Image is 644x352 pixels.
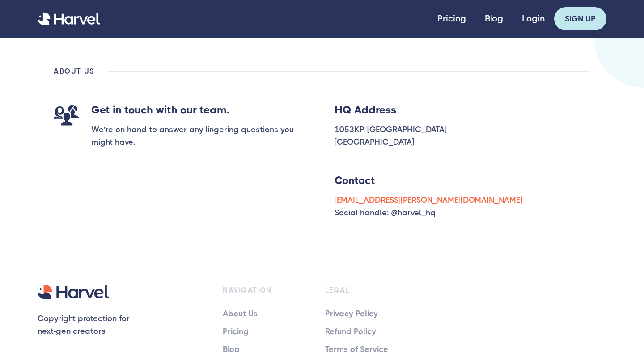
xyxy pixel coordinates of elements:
[91,103,300,117] h4: Get in touch with our team.
[335,206,590,219] div: Social handle: @harvel_hq
[437,12,466,25] a: Pricing
[54,65,94,78] div: ABOUT US
[38,312,210,337] p: Copyright protection for next-gen creators
[325,284,402,297] div: LEGAL
[223,284,300,297] div: NAVIGATION
[522,12,545,25] a: Login
[325,325,402,338] a: Refund Policy
[223,325,300,338] a: Pricing
[223,307,300,320] a: About Us
[91,123,300,148] div: We’re on hand to answer any lingering questions you might have.
[335,194,590,206] div: [EMAIL_ADDRESS][PERSON_NAME][DOMAIN_NAME]
[335,103,447,117] h4: HQ Address
[335,123,447,148] div: 1053KP, [GEOGRAPHIC_DATA] [GEOGRAPHIC_DATA]
[554,7,606,30] a: SIGN UP
[485,12,503,25] a: Blog
[325,307,402,320] a: Privacy Policy
[38,12,100,25] a: home
[565,13,596,24] div: SIGN UP
[335,173,590,188] h4: Contact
